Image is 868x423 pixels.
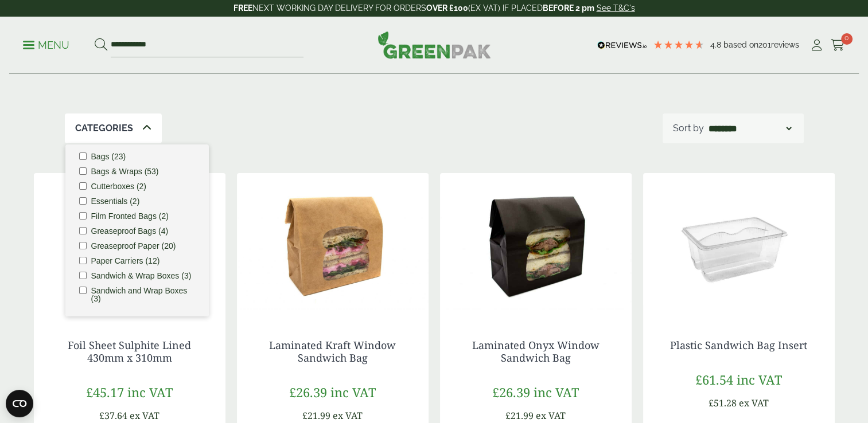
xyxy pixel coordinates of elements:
span: 4.8 [710,40,723,49]
a: Foil Sheet Sulphite Lined 430mm x 310mm [68,338,191,365]
span: ex VAT [739,397,769,409]
img: GreenPak Supplies [377,31,491,58]
img: Plastic Sandwich Bag insert [643,173,835,316]
img: REVIEWS.io [597,41,647,49]
div: 4.79 Stars [653,40,704,50]
span: £45.17 [86,383,124,401]
select: Shop order [706,122,793,135]
span: inc VAT [534,383,579,401]
span: Based on [723,40,758,49]
span: reviews [771,40,799,49]
label: Essentials (2) [91,197,140,205]
label: Greaseproof Paper (20) [91,242,176,250]
a: Laminated Kraft Window Sandwich Bag [269,338,396,365]
span: £61.54 [695,371,733,388]
label: Bags (23) [91,152,126,160]
span: ex VAT [536,409,566,422]
label: Cutterboxes (2) [91,182,146,190]
strong: BEFORE 2 pm [543,3,594,13]
span: £21.99 [302,409,330,422]
span: £26.39 [289,383,327,401]
label: Greaseproof Bags (4) [91,227,169,235]
span: £26.39 [492,383,530,401]
span: £51.28 [709,397,737,409]
strong: FREE [233,3,252,13]
label: Paper Carriers (12) [91,257,160,265]
a: See T&C's [597,3,635,13]
a: Menu [23,38,69,50]
a: Laminated Onyx Window Sandwich Bag [472,338,600,365]
span: 201 [758,40,771,49]
p: Categories [75,122,133,135]
span: £37.64 [99,409,127,422]
span: inc VAT [127,383,173,401]
label: Bags & Wraps (53) [91,167,159,175]
strong: OVER £100 [426,3,468,13]
a: Plastic Sandwich Bag Insert [670,338,807,352]
span: inc VAT [330,383,376,401]
label: Sandwich and Wrap Boxes (3) [91,287,195,303]
span: inc VAT [737,371,782,388]
img: Laminated Kraft Sandwich Bag [237,173,429,316]
i: My Account [809,40,824,51]
i: Cart [831,40,845,51]
label: Film Fronted Bags (2) [91,212,169,220]
a: 0 [831,37,845,54]
span: ex VAT [333,409,363,422]
img: Laminated Black Sandwich Bag [440,173,632,316]
span: ex VAT [130,409,159,422]
span: 0 [841,33,853,45]
p: Menu [23,38,69,52]
p: Sort by [673,122,704,135]
button: Open CMP widget [6,390,33,417]
label: Sandwich & Wrap Boxes (3) [91,272,192,280]
img: GP3330019D Foil Sheet Sulphate Lined bare [34,173,225,316]
span: £21.99 [505,409,534,422]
